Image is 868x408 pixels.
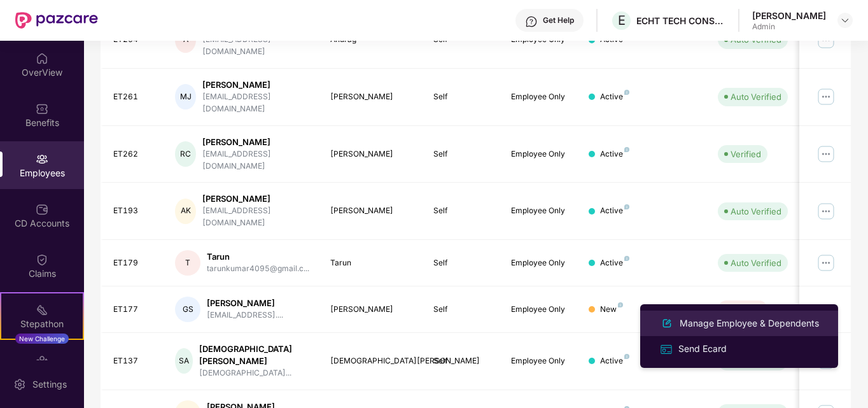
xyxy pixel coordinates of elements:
[433,355,491,367] div: Self
[175,297,200,322] div: GS
[600,91,629,103] div: Active
[624,204,629,209] img: svg+xml;base64,PHN2ZyB4bWxucz0iaHR0cDovL3d3dy53My5vcmcvMjAwMC9zdmciIHdpZHRoPSI4IiBoZWlnaHQ9IjgiIH...
[624,90,629,95] img: svg+xml;base64,PHN2ZyB4bWxucz0iaHR0cDovL3d3dy53My5vcmcvMjAwMC9zdmciIHdpZHRoPSI4IiBoZWlnaHQ9IjgiIH...
[636,15,725,27] div: ECHT TECH CONSULTANCY SERVICES PRIVATE LIMITED
[731,148,761,160] div: Verified
[36,153,48,165] img: svg+xml;base64,PHN2ZyBpZD0iRW1wbG95ZWVzIiB4bWxucz0iaHR0cDovL3d3dy53My5vcmcvMjAwMC9zdmciIHdpZHRoPS...
[816,201,836,222] img: manageButton
[36,253,48,266] img: svg+xml;base64,PHN2ZyBpZD0iQ2xhaW0iIHhtbG5zPSJodHRwOi8vd3d3LnczLm9yZy8yMDAwL3N2ZyIgd2lkdGg9IjIwIi...
[433,257,491,269] div: Self
[330,148,414,160] div: [PERSON_NAME]
[600,257,629,269] div: Active
[816,253,836,273] img: manageButton
[202,79,310,91] div: [PERSON_NAME]
[731,205,781,218] div: Auto Verified
[433,148,491,160] div: Self
[511,355,568,367] div: Employee Only
[36,203,48,216] img: svg+xml;base64,PHN2ZyBpZD0iQ0RfQWNjb3VudHMiIGRhdGEtbmFtZT0iQ0QgQWNjb3VudHMiIHhtbG5zPSJodHRwOi8vd3...
[433,205,491,217] div: Self
[511,304,568,316] div: Employee Only
[816,87,836,107] img: manageButton
[752,22,826,32] div: Admin
[600,355,629,367] div: Active
[113,304,155,316] div: ET177
[175,199,196,224] div: AK
[840,15,850,25] img: svg+xml;base64,PHN2ZyBpZD0iRHJvcGRvd24tMzJ4MzIiIHhtbG5zPSJodHRwOi8vd3d3LnczLm9yZy8yMDAwL3N2ZyIgd2...
[202,91,310,115] div: [EMAIL_ADDRESS][DOMAIN_NAME]
[600,304,623,316] div: New
[113,205,155,217] div: ET193
[175,84,196,109] div: MJ
[816,144,836,164] img: manageButton
[199,343,310,367] div: [DEMOGRAPHIC_DATA][PERSON_NAME]
[13,378,26,391] img: svg+xml;base64,PHN2ZyBpZD0iU2V0dGluZy0yMHgyMCIgeG1sbnM9Imh0dHA6Ly93d3cudzMub3JnLzIwMDAvc3ZnIiB3aW...
[15,334,69,344] div: New Challenge
[330,304,414,316] div: [PERSON_NAME]
[36,102,48,115] img: svg+xml;base64,PHN2ZyBpZD0iQmVuZWZpdHMiIHhtbG5zPSJodHRwOi8vd3d3LnczLm9yZy8yMDAwL3N2ZyIgd2lkdGg9Ij...
[330,355,414,367] div: [DEMOGRAPHIC_DATA][PERSON_NAME]
[511,205,568,217] div: Employee Only
[113,148,155,160] div: ET262
[511,91,568,103] div: Employee Only
[202,193,310,205] div: [PERSON_NAME]
[202,136,310,148] div: [PERSON_NAME]
[202,148,310,172] div: [EMAIL_ADDRESS][DOMAIN_NAME]
[202,205,310,229] div: [EMAIL_ADDRESS][DOMAIN_NAME]
[618,302,623,307] img: svg+xml;base64,PHN2ZyB4bWxucz0iaHR0cDovL3d3dy53My5vcmcvMjAwMC9zdmciIHdpZHRoPSI4IiBoZWlnaHQ9IjgiIH...
[330,91,414,103] div: [PERSON_NAME]
[511,148,568,160] div: Employee Only
[543,15,574,25] div: Get Help
[330,205,414,217] div: [PERSON_NAME]
[624,147,629,152] img: svg+xml;base64,PHN2ZyB4bWxucz0iaHR0cDovL3d3dy53My5vcmcvMjAwMC9zdmciIHdpZHRoPSI4IiBoZWlnaHQ9IjgiIH...
[624,354,629,359] img: svg+xml;base64,PHN2ZyB4bWxucz0iaHR0cDovL3d3dy53My5vcmcvMjAwMC9zdmciIHdpZHRoPSI4IiBoZWlnaHQ9IjgiIH...
[207,297,283,309] div: [PERSON_NAME]
[600,205,629,217] div: Active
[113,257,155,269] div: ET179
[175,141,196,167] div: RC
[15,12,98,29] img: New Pazcare Logo
[659,342,673,356] img: svg+xml;base64,PHN2ZyB4bWxucz0iaHR0cDovL3d3dy53My5vcmcvMjAwMC9zdmciIHdpZHRoPSIxNiIgaGVpZ2h0PSIxNi...
[1,318,83,330] div: Stepathon
[330,257,414,269] div: Tarun
[752,10,826,22] div: [PERSON_NAME]
[433,304,491,316] div: Self
[511,257,568,269] div: Employee Only
[199,367,310,379] div: [DEMOGRAPHIC_DATA]...
[207,263,309,275] div: tarunkumar4095@gmail.c...
[36,304,48,316] img: svg+xml;base64,PHN2ZyB4bWxucz0iaHR0cDovL3d3dy53My5vcmcvMjAwMC9zdmciIHdpZHRoPSIyMSIgaGVpZ2h0PSIyMC...
[36,52,48,65] img: svg+xml;base64,PHN2ZyBpZD0iSG9tZSIgeG1sbnM9Imh0dHA6Ly93d3cudzMub3JnLzIwMDAvc3ZnIiB3aWR0aD0iMjAiIG...
[113,355,155,367] div: ET137
[676,342,729,356] div: Send Ecard
[175,250,200,276] div: T
[618,13,626,28] span: E
[113,91,155,103] div: ET261
[29,378,71,391] div: Settings
[175,348,193,374] div: SA
[659,316,675,331] img: svg+xml;base64,PHN2ZyB4bWxucz0iaHR0cDovL3d3dy53My5vcmcvMjAwMC9zdmciIHhtbG5zOnhsaW5rPSJodHRwOi8vd3...
[525,15,538,28] img: svg+xml;base64,PHN2ZyBpZD0iSGVscC0zMngzMiIgeG1sbnM9Imh0dHA6Ly93d3cudzMub3JnLzIwMDAvc3ZnIiB3aWR0aD...
[600,148,629,160] div: Active
[207,309,283,321] div: [EMAIL_ADDRESS]....
[207,251,309,263] div: Tarun
[202,34,310,58] div: [EMAIL_ADDRESS][DOMAIN_NAME]
[677,316,822,330] div: Manage Employee & Dependents
[731,90,781,103] div: Auto Verified
[433,91,491,103] div: Self
[624,256,629,261] img: svg+xml;base64,PHN2ZyB4bWxucz0iaHR0cDovL3d3dy53My5vcmcvMjAwMC9zdmciIHdpZHRoPSI4IiBoZWlnaHQ9IjgiIH...
[36,354,48,367] img: svg+xml;base64,PHN2ZyBpZD0iRW5kb3JzZW1lbnRzIiB4bWxucz0iaHR0cDovL3d3dy53My5vcmcvMjAwMC9zdmciIHdpZH...
[731,257,781,269] div: Auto Verified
